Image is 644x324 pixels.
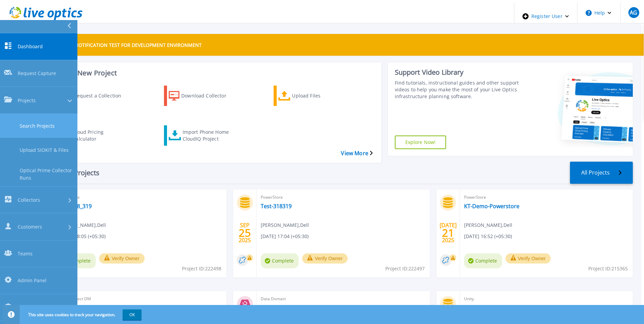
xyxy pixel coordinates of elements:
[18,277,47,284] span: Admin Panel
[58,233,106,240] span: [DATE] 18:05 (+05:30)
[99,253,145,264] button: Verify Owner
[261,203,292,210] a: Test-318319
[464,304,501,311] a: KT - self Demo
[464,295,629,303] span: Unity
[261,233,309,240] span: [DATE] 17:04 (+05:30)
[302,253,348,264] button: Verify Owner
[395,136,446,149] a: Explore Now!
[54,69,372,77] h3: Start a New Project
[261,194,425,201] span: PowerStore
[464,233,512,240] span: [DATE] 16:52 (+05:30)
[514,3,577,30] div: Register User
[261,304,277,311] a: KT-DD
[183,127,237,144] div: Import Phone Home CloudIQ Project
[73,127,127,144] div: Cloud Pricing Calculator
[18,196,40,203] span: Collectors
[464,253,502,268] span: Complete
[442,230,454,236] span: 21
[58,221,106,229] span: [PERSON_NAME] , Dell
[274,86,356,106] a: Upload Files
[74,87,128,104] div: Request a Collection
[292,87,346,104] div: Upload Files
[58,194,222,201] span: PowerStore
[570,162,633,184] a: All Projects
[630,10,637,15] span: AG
[238,220,251,245] div: SEP 2025
[123,309,142,320] button: OK
[182,265,221,272] span: Project ID: 222498
[341,150,372,157] a: View More
[395,68,519,77] div: Support Video Library
[261,295,425,303] span: Data Domain
[588,265,628,272] span: Project ID: 215365
[58,295,222,303] span: PowerProtect DM
[18,223,42,230] span: Customers
[505,253,551,264] button: Verify Owner
[577,3,620,23] button: Help
[18,304,40,311] span: My Profile
[385,265,425,272] span: Project ID: 222497
[239,230,251,236] span: 25
[164,86,246,106] a: Download Collector
[261,253,299,268] span: Complete
[464,221,512,229] span: [PERSON_NAME] , Dell
[54,86,136,106] a: Request a Collection
[442,220,455,245] div: [DATE] 2025
[18,70,56,77] span: Request Capture
[18,250,33,257] span: Teams
[54,125,136,146] a: Cloud Pricing Calculator
[464,194,629,201] span: PowerStore
[395,79,519,100] div: Find tutorials, instructional guides and other support videos to help you make the most of your L...
[21,309,142,320] span: This site uses cookies to track your navigation.
[464,203,519,210] a: KT-Demo-Powerstore
[261,221,309,229] span: [PERSON_NAME] , Dell
[18,97,36,104] span: Projects
[53,42,202,48] p: THIS IS A NOTIFICATION TEST FOR DEVELOPMENT ENVIRONMENT
[18,43,43,50] span: Dashboard
[181,87,236,104] div: Download Collector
